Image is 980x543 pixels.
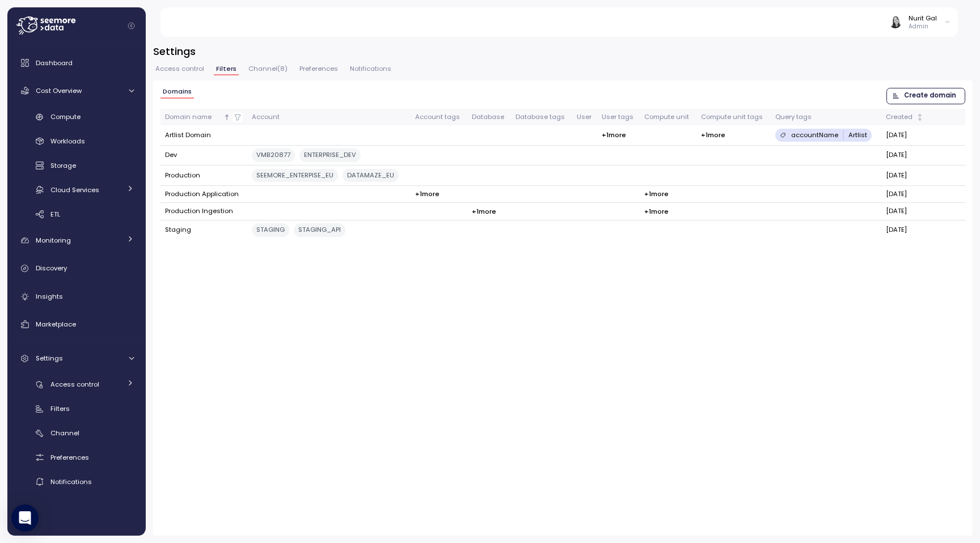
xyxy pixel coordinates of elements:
a: Dashboard [12,52,141,74]
span: Filters [50,404,70,413]
a: Storage [12,156,141,175]
span: Discovery [36,264,67,273]
span: Filters [216,66,236,72]
div: SEEMORE_ENTERPISE_EU [252,169,338,182]
div: Account [252,112,406,122]
div: Not sorted [916,113,924,121]
p: Admin [909,23,937,31]
span: Cloud Services [50,185,99,194]
span: Preferences [50,453,89,462]
p: Artlist [848,130,867,139]
th: CreatedNot sorted [881,109,929,125]
div: Compute unit [644,112,691,122]
p: + 1 more [415,189,440,198]
span: Cost Overview [36,86,82,95]
a: Cloud Services [12,180,141,199]
td: Production Ingestion [160,203,247,220]
div: Created [886,112,915,122]
div: Account tags [415,112,462,122]
span: Notifications [50,477,92,486]
span: Storage [50,161,76,170]
a: Cost Overview [12,79,141,102]
span: Channel ( 8 ) [248,66,288,72]
td: [DATE] [881,186,929,203]
p: + 1 more [644,207,669,216]
button: Collapse navigation [124,22,138,30]
div: Database [472,112,506,122]
td: [DATE] [881,220,929,240]
div: VMB20877 [252,149,295,162]
a: Marketplace [12,313,141,336]
a: Monitoring [12,229,141,252]
span: Marketplace [36,320,76,329]
span: Insights [36,292,63,301]
p: + 1 more [644,189,669,198]
th: Domain nameSorted ascending [160,109,247,125]
a: Compute [12,108,141,126]
span: Monitoring [36,236,71,245]
div: Domain name [165,112,221,122]
div: Sorted ascending [223,113,231,121]
a: ETL [12,205,141,223]
img: ACg8ocIVugc3DtI--ID6pffOeA5XcvoqExjdOmyrlhjOptQpqjom7zQ=s96-c [889,16,901,28]
span: Settings [36,354,63,363]
div: Open Intercom Messenger [11,504,39,532]
span: Domains [163,88,192,95]
span: Preferences [299,66,338,72]
p: accountName [791,130,838,139]
span: Create domain [904,88,956,104]
span: ETL [50,210,60,219]
span: Notifications [350,66,391,72]
td: Production Application [160,186,247,203]
div: Query tags [775,112,877,122]
span: Channel [50,429,79,438]
a: Workloads [12,132,141,151]
div: DATAMAZE_EU [343,169,399,182]
td: Dev [160,146,247,166]
a: Preferences [12,448,141,467]
td: [DATE] [881,203,929,220]
div: User [577,112,593,122]
td: [DATE] [881,125,929,145]
div: Database tags [516,112,568,122]
td: Artlist Domain [160,125,247,145]
div: STAGING_API [294,223,345,236]
span: Dashboard [36,58,73,67]
p: + 1 more [602,130,626,139]
a: Insights [12,285,141,308]
a: Settings [12,347,141,370]
a: Access control [12,375,141,394]
td: [DATE] [881,166,929,186]
button: Create domain [886,88,966,104]
p: + 1 more [701,130,725,139]
td: [DATE] [881,146,929,166]
span: Workloads [50,137,85,146]
div: Compute unit tags [701,112,766,122]
div: Nurit Gal [909,14,937,23]
div: User tags [602,112,635,122]
a: Discovery [12,257,141,280]
p: + 1 more [472,207,496,216]
span: Compute [50,112,81,121]
div: ENTERPRISE_DEV [299,149,361,162]
a: Notifications [12,473,141,491]
td: Production [160,166,247,186]
td: Staging [160,220,247,240]
a: Channel [12,424,141,443]
h3: Settings [153,44,973,58]
a: Filters [12,400,141,418]
div: STAGING [252,223,289,236]
span: Access control [155,66,204,72]
span: Access control [50,380,99,389]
